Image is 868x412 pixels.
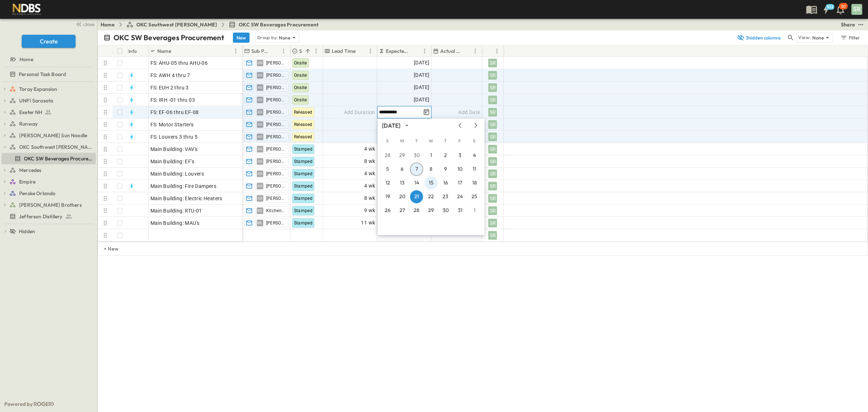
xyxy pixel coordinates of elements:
span: DR [258,63,263,63]
span: 4 wk [364,145,375,153]
span: [PERSON_NAME] [266,146,285,152]
a: OKC SW Beverages Procurement [229,21,319,28]
p: OKC SW Beverages Procurement [114,33,224,43]
a: Personal Task Board [1,69,94,79]
div: Info [128,41,137,61]
span: AS [258,87,263,88]
button: Sort [304,47,312,55]
div: SR [488,108,497,117]
div: Info [127,45,149,57]
span: FS: AWH 4 thru 7 [150,72,190,79]
button: 11 [468,163,481,176]
div: SR [488,194,497,203]
div: Personal Task Boardtest [1,68,96,80]
button: close [73,19,96,29]
div: SR [488,59,497,67]
span: AS [258,112,263,112]
a: Home [1,54,94,64]
div: Exeter NHtest [1,106,96,118]
a: OKC SW Beverages Procurement [1,154,94,164]
span: AS [258,136,263,137]
span: AS [258,124,263,125]
button: Menu [279,47,288,55]
button: 16 [439,177,452,190]
span: 8 wk [364,157,375,165]
div: SR [488,169,497,178]
button: Menu [420,47,429,55]
a: OKC Southwest [PERSON_NAME] [9,142,94,152]
a: OKC Southwest [PERSON_NAME] [126,21,217,28]
button: Create [22,35,76,48]
span: [DATE] [414,71,429,79]
span: OKC SW Beverages Procurement [24,155,94,162]
button: Sort [463,47,471,55]
span: [PERSON_NAME] [266,196,285,201]
button: 20 [396,190,409,203]
button: 30 [410,149,423,162]
button: 1 [468,204,481,217]
div: Jefferson Distillerytest [1,211,96,222]
button: 10 [454,163,467,176]
button: Filter [837,33,862,43]
span: UNFI Sarasota [19,97,53,104]
span: OKC SW Beverages Procurement [239,21,319,28]
span: [PERSON_NAME] [266,60,285,66]
a: Exeter NH [9,107,94,117]
div: [DATE] [382,121,400,130]
div: SR [488,145,497,154]
button: Sort [485,47,493,55]
span: Empire [19,178,35,185]
a: Toray Expansion [9,84,94,94]
button: 27 [396,204,409,217]
span: Stamped [294,220,313,226]
span: Stamped [294,184,313,189]
button: 17 [454,177,467,190]
span: ML [257,223,263,223]
div: Empiretest [1,176,96,188]
button: 7 [410,163,423,176]
span: 4 wk [364,169,375,178]
button: 5 [381,163,394,176]
div: SR [488,71,497,80]
button: SR [851,3,863,16]
span: [PERSON_NAME] [266,109,285,115]
span: [PERSON_NAME] [266,159,285,164]
span: Friday [454,134,467,148]
span: Stamped [294,208,313,213]
div: Owner [482,45,504,57]
a: Mercedes [9,165,94,175]
a: [PERSON_NAME] Brothers [9,200,94,210]
div: Filter [840,34,860,42]
button: 9 [439,163,452,176]
button: 31 [454,204,467,217]
span: FS: Louvers 3 thru 5 [150,133,198,140]
a: Empire [9,177,94,187]
span: Main Building: Fire Dampers [150,182,217,190]
span: Main Building: Louvers [150,170,204,177]
button: 2 [439,149,452,162]
span: OKC Southwest [PERSON_NAME] [136,21,217,28]
button: Sort [173,47,180,55]
span: [PERSON_NAME] [266,183,285,189]
button: 4 [468,149,481,162]
p: View: [798,34,811,42]
p: + New [104,245,108,252]
span: Hidden [19,228,35,235]
button: 15 [425,177,438,190]
a: Runway [9,119,94,129]
div: Penske Orlandotest [1,188,96,199]
span: FS: EF-06 thru EF-08 [150,109,199,116]
div: Runwaytest [1,118,96,130]
span: Stamped [294,159,313,164]
span: FS: AHU-05 thru AHU-06 [150,59,208,67]
p: Name [157,47,171,55]
button: 22 [425,190,438,203]
span: Personal Task Board [19,71,66,78]
span: [PERSON_NAME] Brothers [19,201,82,209]
span: AS [258,100,263,100]
div: UNFI Sarasotatest [1,95,96,106]
span: Released [294,110,312,115]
